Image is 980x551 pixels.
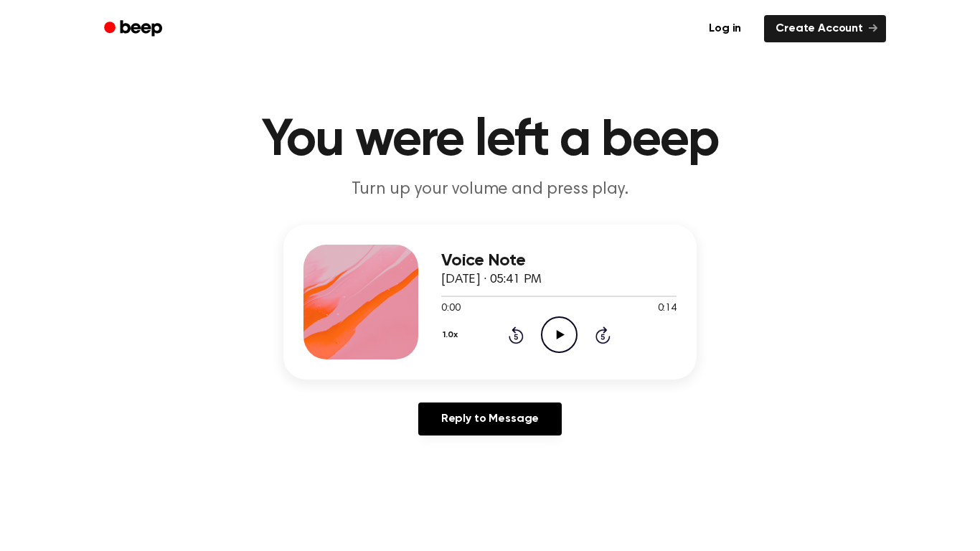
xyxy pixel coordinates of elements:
[441,323,463,347] button: 1.0x
[418,402,562,435] a: Reply to Message
[441,251,677,270] h3: Voice Note
[694,12,755,45] a: Log in
[94,15,175,43] a: Beep
[658,301,677,316] span: 0:14
[764,15,886,42] a: Create Account
[441,273,542,286] span: [DATE] · 05:41 PM
[215,178,765,202] p: Turn up your volume and press play.
[123,115,857,166] h1: You were left a beep
[441,301,460,316] span: 0:00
